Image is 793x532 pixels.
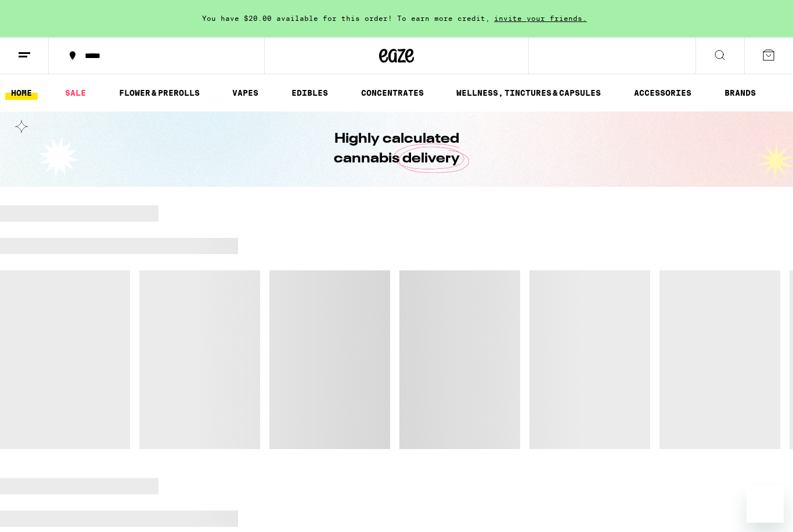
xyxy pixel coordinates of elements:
a: ACCESSORIES [628,86,697,100]
a: VAPES [226,86,264,100]
a: SALE [59,86,92,100]
iframe: Button to launch messaging window [747,486,784,523]
span: You have $20.00 available for this order! To earn more credit, [202,15,490,22]
a: WELLNESS, TINCTURES & CAPSULES [450,86,607,100]
h1: Highly calculated cannabis delivery [301,129,492,169]
a: FLOWER & PREROLLS [113,86,206,100]
a: EDIBLES [286,86,334,100]
a: CONCENTRATES [355,86,430,100]
a: HOME [5,86,38,100]
a: BRANDS [719,86,762,100]
span: invite your friends. [490,15,591,22]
